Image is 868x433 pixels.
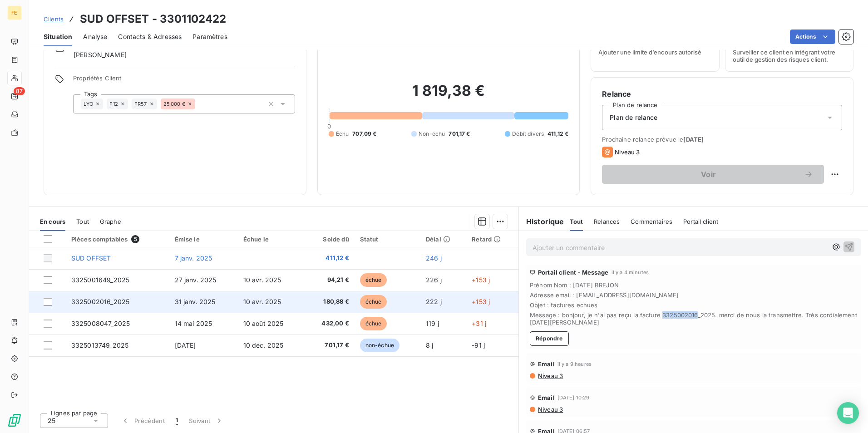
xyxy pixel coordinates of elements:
[100,218,121,225] span: Graphe
[360,273,387,287] span: échue
[175,298,216,305] span: 31 janv. 2025
[557,395,590,400] span: [DATE] 10:29
[598,49,701,56] span: Ajouter une limite d’encours autorisé
[426,320,439,327] span: 119 j
[74,50,127,59] span: [PERSON_NAME]
[426,341,433,349] span: 8 j
[449,130,470,138] span: 701,17 €
[243,236,299,243] div: Échue le
[243,276,281,284] span: 10 avr. 2025
[426,236,461,243] div: Délai
[683,218,718,225] span: Portail client
[243,341,284,349] span: 10 déc. 2025
[472,276,490,284] span: +153 j
[118,32,182,41] span: Contacts & Adresses
[790,30,835,44] button: Actions
[530,291,857,299] span: Adresse email : [EMAIL_ADDRESS][DOMAIN_NAME]
[310,341,349,350] span: 701,17 €
[176,416,178,425] span: 1
[360,317,387,330] span: échue
[40,218,65,225] span: En cours
[472,320,486,327] span: +31 j
[537,372,563,379] span: Niveau 3
[175,341,196,349] span: [DATE]
[512,130,544,138] span: Débit divers
[426,298,442,305] span: 222 j
[195,100,202,108] input: Ajouter une valeur
[14,87,25,95] span: 87
[426,254,442,262] span: 246 j
[419,130,445,138] span: Non-échu
[310,254,349,263] span: 411,12 €
[44,32,72,41] span: Situation
[360,236,415,243] div: Statut
[336,130,349,138] span: Échu
[7,413,22,428] img: Logo LeanPay
[360,295,387,309] span: échue
[570,218,583,225] span: Tout
[310,319,349,328] span: 432,00 €
[310,297,349,306] span: 180,88 €
[71,235,164,243] div: Pièces comptables
[547,130,568,138] span: 411,12 €
[329,82,569,109] h2: 1 819,38 €
[631,218,672,225] span: Commentaires
[175,276,217,284] span: 27 janv. 2025
[44,15,64,24] a: Clients
[80,11,226,27] h3: SUD OFFSET - 3301102422
[73,74,295,87] span: Propriétés Client
[48,416,55,425] span: 25
[83,32,107,41] span: Analyse
[243,298,281,305] span: 10 avr. 2025
[76,218,89,225] span: Tout
[530,301,857,309] span: Objet : factures echues
[71,320,130,327] span: 3325008047_2025
[612,270,649,275] span: il y a 4 minutes
[134,101,147,107] span: FR57
[613,171,804,178] span: Voir
[175,236,232,243] div: Émise le
[71,254,111,262] span: SUD OFFSET
[183,411,229,430] button: Suivant
[71,276,129,284] span: 3325001649_2025
[243,320,284,327] span: 10 août 2025
[44,15,64,23] span: Clients
[71,298,129,305] span: 3325002016_2025
[192,32,227,41] span: Paramètres
[537,406,563,413] span: Niveau 3
[538,360,555,368] span: Email
[530,331,569,346] button: Répondre
[610,113,657,122] span: Plan de relance
[683,136,704,143] span: [DATE]
[472,341,485,349] span: -91 j
[175,320,212,327] span: 14 mai 2025
[538,394,555,401] span: Email
[530,311,857,326] span: Message : bonjour, je n'ai pas reçu la facture 3325002016_2025. merci de nous la transmettre. Trè...
[109,101,118,107] span: F12
[163,101,185,107] span: 25 000 €
[538,269,609,276] span: Portail client - Message
[115,411,170,430] button: Précédent
[170,411,183,430] button: 1
[426,276,442,284] span: 226 j
[594,218,620,225] span: Relances
[733,49,846,63] span: Surveiller ce client en intégrant votre outil de gestion des risques client.
[131,235,139,243] span: 5
[7,5,22,20] div: FE
[837,402,859,424] div: Open Intercom Messenger
[615,148,640,156] span: Niveau 3
[602,89,842,99] h6: Relance
[602,136,842,143] span: Prochaine relance prévue le
[472,236,513,243] div: Retard
[175,254,212,262] span: 7 janv. 2025
[360,339,399,352] span: non-échue
[84,101,93,107] span: LYO
[327,123,331,130] span: 0
[530,281,857,289] span: Prénom Nom : [DATE] BREJON
[352,130,376,138] span: 707,09 €
[310,236,349,243] div: Solde dû
[602,165,824,184] button: Voir
[310,276,349,285] span: 94,21 €
[557,361,592,367] span: il y a 9 heures
[519,216,564,227] h6: Historique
